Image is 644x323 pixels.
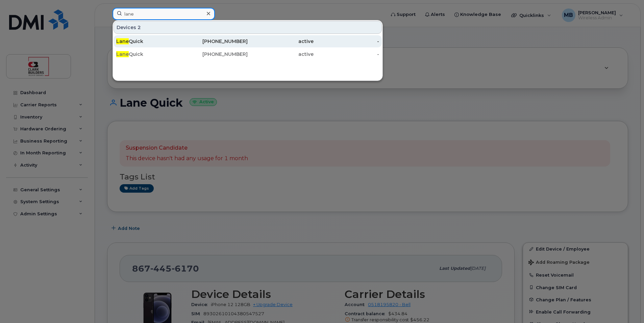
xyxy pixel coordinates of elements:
a: LaneQuick[PHONE_NUMBER]active- [114,48,382,60]
div: [PHONE_NUMBER] [182,38,248,45]
div: [PHONE_NUMBER] [182,51,248,58]
span: Lane [116,38,129,44]
iframe: Messenger Launcher [615,294,639,318]
span: Lane [116,51,129,57]
a: LaneQuick[PHONE_NUMBER]active- [114,35,382,47]
div: - [314,38,379,45]
div: Devices [114,21,382,34]
div: active [248,38,314,45]
div: active [248,51,314,58]
div: Quick [116,38,182,45]
div: Quick [116,51,182,58]
div: - [314,51,379,58]
span: 2 [138,24,141,31]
